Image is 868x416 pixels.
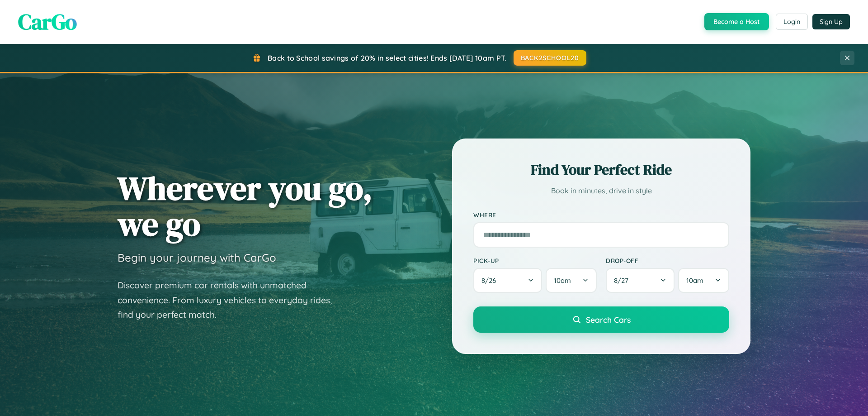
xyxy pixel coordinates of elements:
button: 8/26 [473,268,542,293]
span: Back to School savings of 20% in select cities! Ends [DATE] 10am PT. [268,53,506,62]
span: Search Cars [586,315,631,325]
h1: Wherever you go, we go [118,170,373,242]
span: CarGo [18,7,77,37]
label: Drop-off [606,257,729,264]
h3: Begin your journey with CarGo [118,251,276,264]
button: Login [776,14,808,30]
span: 10am [686,276,703,285]
button: 10am [546,268,597,293]
button: Become a Host [704,13,769,30]
p: Book in minutes, drive in style [473,184,729,197]
h2: Find Your Perfect Ride [473,160,729,180]
p: Discover premium car rentals with unmatched convenience. From luxury vehicles to everyday rides, ... [118,278,344,322]
button: 10am [678,268,729,293]
span: 8 / 26 [481,276,500,285]
span: 8 / 27 [614,276,633,285]
label: Where [473,211,729,219]
span: 10am [554,276,571,285]
label: Pick-up [473,257,597,264]
button: Sign Up [812,14,850,29]
button: 8/27 [606,268,675,293]
button: BACK2SCHOOL20 [514,50,586,66]
button: Search Cars [473,306,729,333]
